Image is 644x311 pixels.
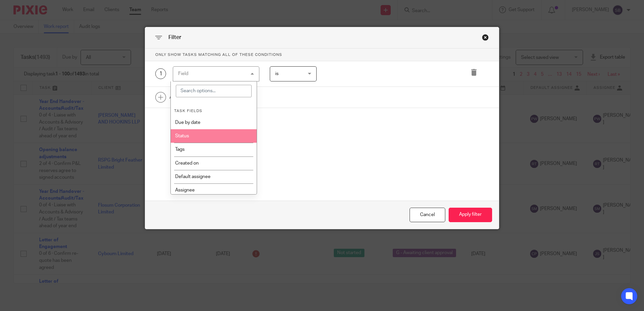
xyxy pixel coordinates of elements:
span: Filter [168,35,181,40]
li: Due by date [171,116,257,129]
li: Tags [171,143,257,156]
li: Created on [171,157,257,170]
li: Assignee [171,183,257,197]
li: Default assignee [171,170,257,183]
li: Task fields [174,101,253,115]
div: Close this dialog window [410,208,445,222]
div: 1 [155,68,166,79]
p: Only show tasks matching all of these conditions [145,48,499,61]
li: Status [171,129,257,143]
input: Search options... [176,85,252,98]
span: is [275,71,279,76]
button: Apply filter [449,208,492,222]
div: Field [178,71,188,76]
div: Close this dialog window [482,34,489,41]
